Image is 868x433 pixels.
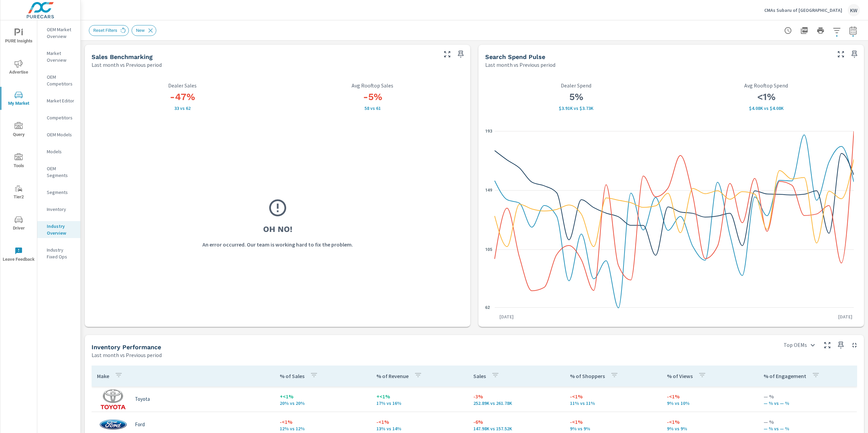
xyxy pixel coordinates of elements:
span: Tools [2,153,35,170]
div: OEM Market Overview [37,24,80,41]
span: Save this to your personalized report [455,49,466,60]
p: Segments [47,189,75,196]
button: Make Fullscreen [822,340,833,351]
p: +<1% [280,392,366,400]
p: 252,894 vs 261,780 [473,400,559,406]
div: OEM Competitors [37,72,80,89]
span: Tier2 [2,184,35,201]
p: Industry Fixed Ops [47,247,75,260]
p: Avg Rooftop Spend [675,82,857,88]
p: Dealer Spend [485,82,667,88]
span: Save this to your personalized report [849,49,860,60]
button: Select Date Range [846,24,860,37]
p: 58 vs 61 [282,105,464,111]
span: Advertise [2,60,35,76]
p: -<1% [570,418,656,426]
p: % of Revenue [376,373,409,379]
h5: Search Spend Pulse [485,53,545,60]
p: — % vs — % [764,426,851,431]
p: Last month vs Previous period [92,61,162,69]
h3: -47% [92,91,274,103]
h3: Oh No! [263,223,292,235]
h3: 5% [485,91,667,103]
text: 105 [485,247,492,252]
span: Reset Filters [89,28,121,33]
span: My Market [2,91,35,107]
div: Top OEMs [780,339,819,351]
p: Models [47,148,75,155]
p: Avg Rooftop Sales [282,82,464,88]
p: [DATE] [833,313,857,320]
p: -<1% [376,418,462,426]
div: Market Overview [37,48,80,65]
div: Market Editor [37,96,80,106]
div: Industry Overview [37,221,80,238]
h5: Sales Benchmarking [92,53,153,60]
span: Query [2,122,35,139]
p: OEM Competitors [47,74,75,87]
p: % of Shoppers [570,373,605,379]
p: — % vs — % [764,400,851,406]
div: Segments [37,187,80,197]
p: 147,980 vs 157,516 [473,426,559,431]
text: 62 [485,305,490,310]
p: Toyota [135,396,150,402]
button: Make Fullscreen [835,49,846,60]
p: % of Engagement [764,373,806,379]
p: Market Editor [47,97,75,104]
span: PURE Insights [2,28,35,45]
p: Make [97,373,109,379]
p: 17% vs 16% [376,400,462,406]
span: Leave Feedback [2,247,35,263]
p: Last month vs Previous period [92,351,162,359]
p: % of Sales [280,373,304,379]
p: $3,913 vs $3,727 [485,105,667,111]
h3: -5% [282,91,464,103]
text: 149 [485,188,492,193]
p: Last month vs Previous period [485,61,555,69]
p: 13% vs 14% [376,426,462,431]
div: OEM Models [37,130,80,140]
div: New [132,25,156,36]
p: OEM Market Overview [47,26,75,40]
button: Make Fullscreen [442,49,453,60]
p: Industry Overview [47,223,75,236]
p: Sales [473,373,486,379]
p: -6% [473,418,559,426]
div: KW [848,4,860,16]
div: Inventory [37,204,80,214]
p: Inventory [47,206,75,213]
div: nav menu [0,20,37,270]
p: 33 vs 62 [92,105,274,111]
p: 9% vs 9% [667,426,753,431]
button: Print Report [814,24,827,37]
p: Dealer Sales [92,82,274,88]
button: Apply Filters [830,24,844,37]
div: OEM Segments [37,163,80,180]
p: -<1% [667,392,753,400]
span: New [132,28,149,33]
div: Competitors [37,113,80,123]
button: "Export Report to PDF" [797,24,811,37]
h5: Inventory Performance [92,343,161,351]
p: — % [764,392,851,400]
p: -<1% [667,418,753,426]
p: -<1% [280,418,366,426]
text: 193 [485,129,492,134]
p: Market Overview [47,50,75,63]
p: $4,076 vs $4,075 [675,105,857,111]
p: -<1% [570,392,656,400]
p: 9% vs 10% [667,400,753,406]
p: OEM Models [47,131,75,138]
p: Competitors [47,114,75,121]
p: OEM Segments [47,165,75,179]
p: +<1% [376,392,462,400]
p: % of Views [667,373,693,379]
span: Driver [2,216,35,232]
p: 20% vs 20% [280,400,366,406]
p: CMAs Subaru of [GEOGRAPHIC_DATA] [764,7,842,13]
p: [DATE] [495,313,518,320]
p: -3% [473,392,559,400]
div: Models [37,146,80,157]
div: Industry Fixed Ops [37,245,80,262]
